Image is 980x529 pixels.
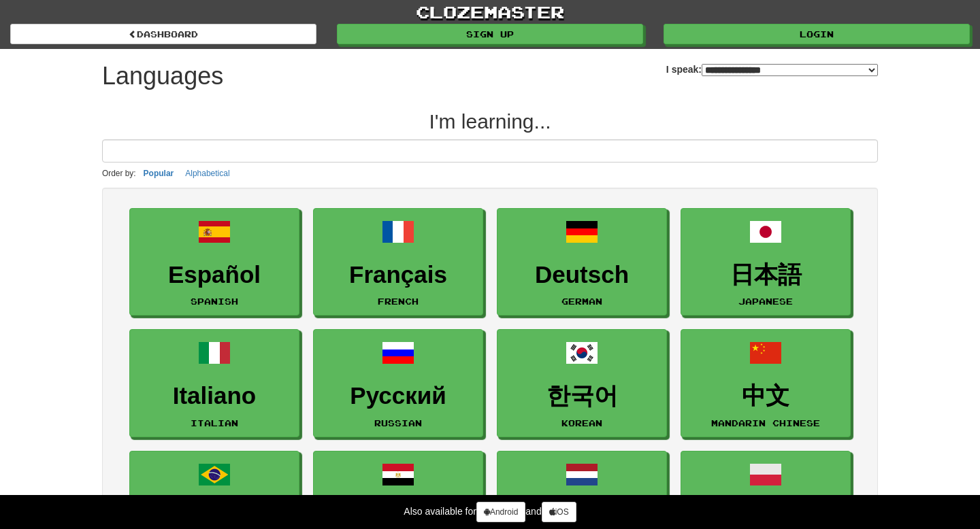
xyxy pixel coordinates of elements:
[497,329,667,437] a: 한국어Korean
[137,383,292,409] h3: Italiano
[561,418,602,428] small: Korean
[313,329,483,437] a: РусскийRussian
[321,383,476,409] h3: Русский
[497,208,667,316] a: DeutschGerman
[681,329,851,437] a: 中文Mandarin Chinese
[191,418,238,428] small: Italian
[688,262,843,288] h3: 日本語
[378,296,419,306] small: French
[137,262,292,288] h3: Español
[313,208,483,316] a: FrançaisFrench
[738,296,793,306] small: Japanese
[140,166,178,181] button: Popular
[102,63,223,90] h1: Languages
[542,502,576,522] a: iOS
[102,110,878,133] h2: I'm learning...
[504,262,659,288] h3: Deutsch
[664,24,970,44] a: Login
[337,24,643,44] a: Sign up
[711,418,820,428] small: Mandarin Chinese
[702,64,878,76] select: I speak:
[191,296,238,306] small: Spanish
[10,24,316,44] a: dashboard
[129,208,299,316] a: EspañolSpanish
[181,166,233,181] button: Alphabetical
[504,383,659,409] h3: 한국어
[666,63,878,76] label: I speak:
[681,208,851,316] a: 日本語Japanese
[129,329,299,437] a: ItalianoItalian
[102,169,136,178] small: Order by:
[321,262,476,288] h3: Français
[374,418,422,428] small: Russian
[476,502,525,522] a: Android
[561,296,602,306] small: German
[688,383,843,409] h3: 中文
